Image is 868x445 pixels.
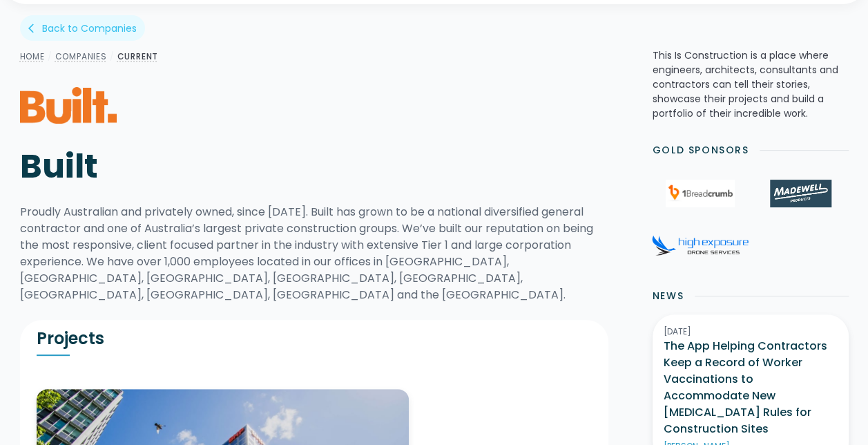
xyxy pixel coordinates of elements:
[42,21,137,35] div: Back to Companies
[20,87,117,124] img: Built
[666,180,735,207] img: 1Breadcrumb
[652,235,749,256] img: High Exposure
[20,204,608,303] div: Proudly Australian and privately owned, since [DATE]. Built has grown to be a national diversifie...
[117,50,159,62] a: Current
[20,146,445,187] h1: Built
[37,328,314,349] h2: Projects
[28,21,39,35] div: arrow_back_ios
[20,50,45,62] a: Home
[45,48,55,65] div: /
[653,289,684,303] h2: News
[653,48,849,121] p: This Is Construction is a place where engineers, architects, consultants and contractors can tell...
[664,325,838,338] div: [DATE]
[107,48,117,65] div: /
[55,50,107,62] a: Companies
[770,180,831,207] img: Madewell Products
[653,143,749,158] h2: Gold Sponsors
[20,15,145,41] a: arrow_back_iosBack to Companies
[664,338,838,437] h3: The App Helping Contractors Keep a Record of Worker Vaccinations to Accommodate New [MEDICAL_DATA...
